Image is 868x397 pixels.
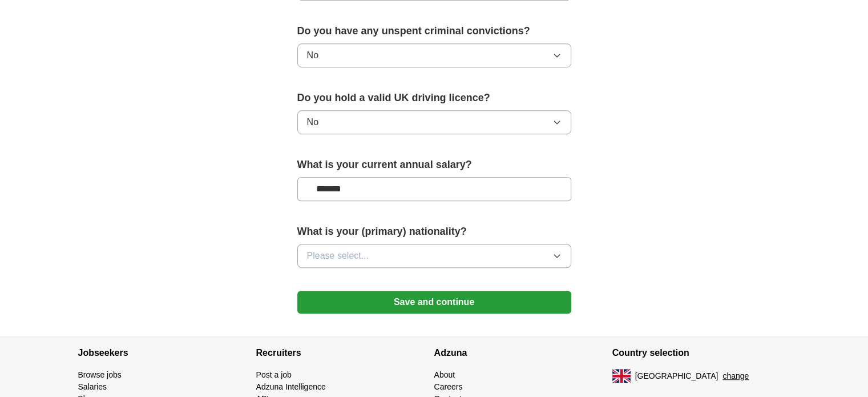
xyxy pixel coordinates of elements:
[307,249,369,263] span: Please select...
[297,244,571,268] button: Please select...
[297,110,571,134] button: No
[297,224,571,239] label: What is your (primary) nationality?
[256,370,292,379] a: Post a job
[722,370,749,382] button: change
[297,157,571,173] label: What is your current annual salary?
[78,370,122,379] a: Browse jobs
[635,370,718,382] span: [GEOGRAPHIC_DATA]
[307,49,318,62] span: No
[297,291,571,314] button: Save and continue
[297,90,571,106] label: Do you hold a valid UK driving licence?
[256,382,326,391] a: Adzuna Intelligence
[434,370,455,379] a: About
[612,337,790,369] h4: Country selection
[297,23,571,39] label: Do you have any unspent criminal convictions?
[78,382,107,391] a: Salaries
[307,115,318,129] span: No
[297,43,571,67] button: No
[612,369,631,383] img: UK flag
[434,382,463,391] a: Careers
